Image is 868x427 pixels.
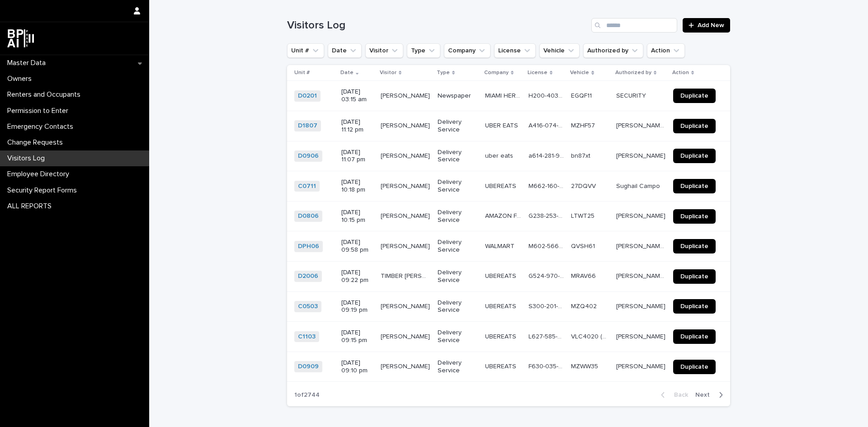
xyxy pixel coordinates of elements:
p: Sughail Campo [616,181,662,190]
p: bn87xt [571,150,592,160]
a: Duplicate [673,239,716,253]
p: Ana Corina Montes de Oca [616,271,668,280]
p: Delivery Service [438,359,478,375]
button: Vehicle [539,43,580,58]
p: BRADY ALVAREZ [381,120,432,130]
p: Visitors Log [4,154,52,163]
p: ENRIQUE SOTO [381,301,432,310]
p: Change Requests [4,138,70,147]
p: [PERSON_NAME] [616,211,667,220]
span: Duplicate [680,273,708,280]
p: [DATE] 09:15 pm [341,329,373,344]
button: Back [654,391,692,399]
span: Next [695,392,715,398]
a: Duplicate [673,119,716,133]
p: [PERSON_NAME] [381,150,432,160]
p: [DATE] 11:12 pm [341,118,373,134]
p: Joshua Hernandez [616,150,667,160]
p: UBEREATS [485,181,518,190]
a: Duplicate [673,269,716,284]
p: [DATE] 11:07 pm [341,149,373,164]
p: Security Report Forms [4,186,84,195]
p: Master Data [4,59,53,67]
p: DARIEL MOREIRA [381,181,432,190]
img: dwgmcNfxSF6WIOOXiGgu [7,29,34,47]
a: DPH06 [298,243,319,250]
button: Visitor [365,43,403,58]
button: Next [692,391,730,399]
p: F630-035-81-300 [528,361,566,371]
span: Duplicate [680,183,708,189]
a: C1103 [298,333,316,341]
a: Duplicate [673,179,716,193]
a: D0806 [298,212,319,220]
p: Vehicle [570,68,589,78]
p: [DATE] 09:58 pm [341,239,373,254]
button: Authorized by [583,43,643,58]
a: D0909 [298,363,319,371]
p: Permission to Enter [4,107,75,115]
p: VLC4020 (TX PLATE) [571,331,611,341]
p: G524-970-96-253-0 [528,271,566,280]
p: Delivery Service [438,299,478,314]
p: Company [484,68,509,78]
p: MZQ402 [571,301,599,310]
p: UBEREATS [485,331,518,341]
p: TIMBER GONZALEZ [381,271,432,280]
tr: D1807 [DATE] 11:12 pm[PERSON_NAME][PERSON_NAME] Delivery ServiceUBER EATSUBER EATS A416-074-74-41... [287,111,730,141]
span: Duplicate [680,364,708,370]
a: D2006 [298,272,318,280]
p: EGQF11 [571,90,594,100]
p: [PERSON_NAME] [616,331,667,341]
button: Date [328,43,362,58]
p: UBER EATS [485,120,520,130]
a: D0906 [298,152,319,160]
button: Company [444,43,491,58]
tr: DPH06 [DATE] 09:58 pm[PERSON_NAME][PERSON_NAME] Delivery ServiceWALMARTWALMART M602-566-63-300-0M... [287,231,730,262]
p: [PERSON_NAME] [381,331,432,341]
span: Duplicate [680,93,708,99]
p: Owners [4,75,39,83]
span: Duplicate [680,303,708,310]
p: Employee Directory [4,170,76,178]
p: Renters and Occupants [4,90,88,99]
p: [DATE] 09:19 pm [341,299,373,314]
p: UBEREATS [485,271,518,280]
p: [PERSON_NAME] [616,361,667,371]
button: Unit # [287,43,324,58]
p: WALMART [485,241,516,250]
a: Duplicate [673,149,716,163]
tr: C0503 [DATE] 09:19 pm[PERSON_NAME][PERSON_NAME] Delivery ServiceUBEREATSUBEREATS S300-201-70-264-... [287,291,730,322]
p: [PERSON_NAME] [616,301,667,310]
p: Date [340,68,354,78]
p: [DATE] 09:10 pm [341,359,373,375]
a: D1807 [298,122,317,130]
p: UBEREATS [485,361,518,371]
p: A416-074-74-419-0 [528,120,566,130]
p: Delivery Service [438,329,478,344]
p: 1 of 2744 [287,384,327,406]
p: S300-201-70-264-0 [528,301,566,310]
a: Duplicate [673,89,716,103]
tr: D0806 [DATE] 10:15 pm[PERSON_NAME][PERSON_NAME] Delivery ServiceAMAZON FLEXAMAZON FLEX G238-253-8... [287,201,730,231]
p: uber eats [485,150,515,160]
div: Search [591,18,677,33]
p: Emergency Contacts [4,122,80,131]
p: License [528,68,547,78]
p: Delivery Service [438,149,478,164]
p: AMAZON FLEX [485,211,523,220]
p: M662-160-92-333-1 [528,181,566,190]
p: [DATE] 10:15 pm [341,209,373,224]
p: M602-566-63-300-0 [528,241,566,250]
a: Duplicate [673,329,716,344]
tr: D0909 [DATE] 09:10 pm[PERSON_NAME][PERSON_NAME] Delivery ServiceUBEREATSUBEREATS F630-035-81-300F... [287,352,730,382]
p: Action [672,68,689,78]
span: Duplicate [680,153,708,159]
a: Add New [683,18,730,33]
p: Unit # [294,68,310,78]
p: [DATE] 09:22 pm [341,269,373,284]
span: Duplicate [680,243,708,249]
p: L627-585-65-700-0 [528,331,566,341]
p: Delivery Service [438,209,478,224]
p: Grace Mariana Villaviciencio Solis [616,120,668,130]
